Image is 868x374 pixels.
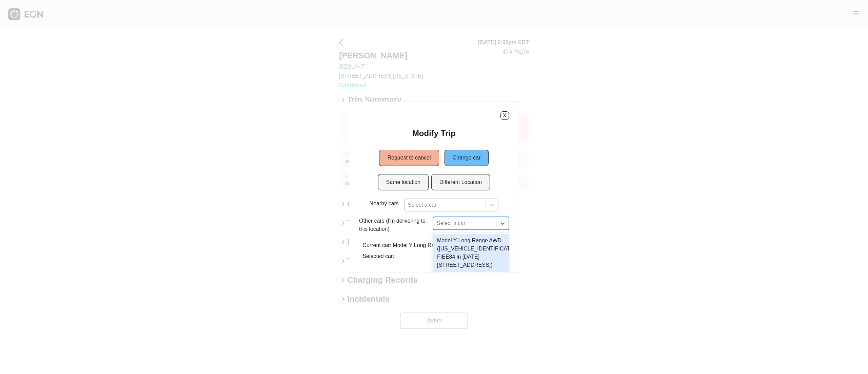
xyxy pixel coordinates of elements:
button: Same location [378,174,429,190]
button: X [500,111,509,120]
button: Different Location [431,174,490,190]
button: Request to cancel [379,150,439,166]
button: Change car [445,150,489,166]
div: Model X AWD ([US_VEHICLE_IDENTIFICATION_NUMBER] S61VJA in [DATE][STREET_ADDRESS]) [433,272,509,310]
p: Nearby cars [370,200,399,208]
p: Selected car: [363,252,506,260]
div: Model Y Long Range AWD ([US_VEHICLE_IDENTIFICATION_NUMBER] FIEE84 in [DATE][STREET_ADDRESS]) [433,234,509,272]
p: Current car: Model Y Long Range AWD (B20UHT in 10451) [363,241,506,249]
p: Other cars (I'm delivering to this location) [359,217,430,233]
h2: Modify Trip [412,128,456,139]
